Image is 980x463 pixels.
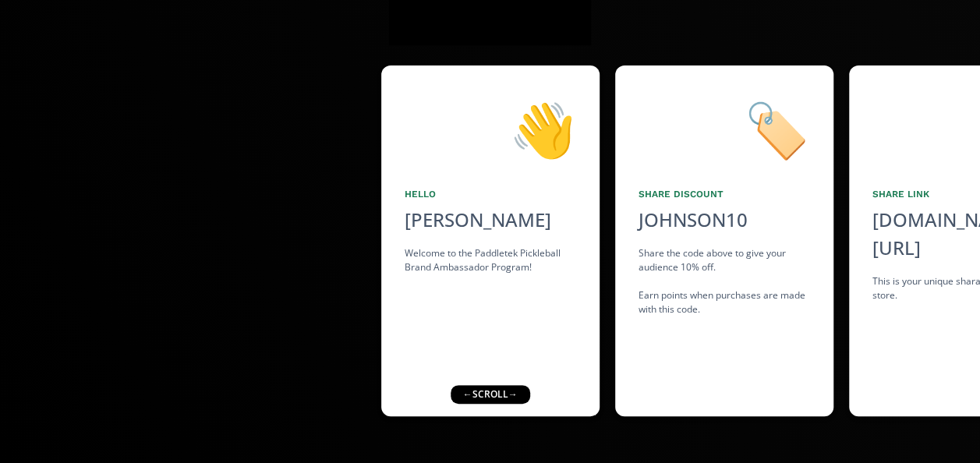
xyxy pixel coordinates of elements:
[639,89,810,168] div: 🏷️
[405,246,576,274] div: Welcome to the Paddletek Pickleball Brand Ambassador Program!
[405,206,576,234] div: [PERSON_NAME]
[405,187,576,201] div: Hello
[639,246,810,316] div: Share the code above to give your audience 10% off. Earn points when purchases are made with this...
[450,385,529,404] div: ← scroll →
[639,206,748,234] div: JOHNSON10
[639,187,810,201] div: Share Discount
[405,89,576,168] div: 👋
